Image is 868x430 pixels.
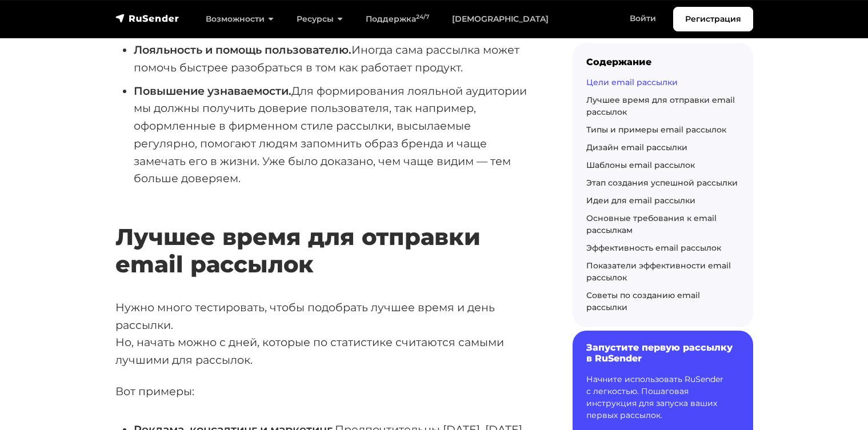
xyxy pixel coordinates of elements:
a: Показатели эффективности email рассылок [586,260,731,283]
a: Цели email рассылки [586,77,678,87]
a: Основные требования к email рассылкам [586,213,717,235]
strong: Повышение узнаваемости. [134,84,291,98]
h6: Запустите первую рассылку в RuSender [586,342,739,364]
li: Иногда сама рассылка может помочь быстрее разобраться в том как работает продукт. [134,41,536,76]
a: Лучшее время для отправки email рассылок [586,95,735,117]
p: Начните использовать RuSender с легкостью. Пошаговая инструкция для запуска ваших первых рассылок. [586,373,739,421]
a: Ресурсы [285,7,354,31]
a: [DEMOGRAPHIC_DATA] [441,7,560,31]
h2: Лучшее время для отправки email рассылок [115,190,536,278]
div: Содержание [586,57,739,67]
a: Поддержка24/7 [354,7,441,31]
strong: Лояльность и помощь пользователю. [134,43,351,57]
a: Шаблоны email рассылок [586,160,695,170]
p: Нужно много тестировать, чтобы подобрать лучшее время и день рассылки. Но, начать можно с дней, к... [115,299,536,369]
a: Советы по созданию email рассылки [586,290,700,312]
p: Вот примеры: [115,383,536,400]
a: Этап создания успешной рассылки [586,178,738,188]
a: Войти [618,7,667,30]
a: Идеи для email рассылки [586,195,695,206]
a: Регистрация [673,7,753,31]
sup: 24/7 [416,13,429,21]
img: RuSender [115,13,179,24]
a: Типы и примеры email рассылок [586,124,726,135]
li: Для формирования лояльной аудитории мы должны получить доверие пользователя, так например, оформл... [134,82,536,187]
a: Дизайн email рассылки [586,142,687,152]
a: Возможности [194,7,285,31]
a: Эффективность email рассылок [586,243,721,253]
